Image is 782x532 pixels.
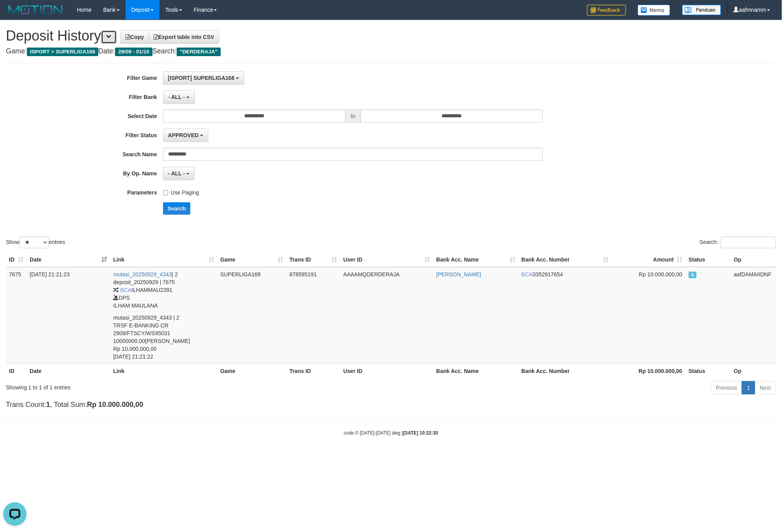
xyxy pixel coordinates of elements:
img: Feedback.jpg [587,5,626,16]
th: Bank Acc. Name [433,364,518,378]
th: Date [27,364,110,378]
strong: Rp 10.000.000,00 [87,401,143,408]
div: Showing 1 to 1 of 1 entries [6,380,320,391]
span: APPROVED [168,132,199,138]
a: Next [755,381,776,394]
input: Search: [721,237,776,248]
span: Copy [126,34,144,40]
th: Game: activate to sort column ascending [217,253,286,267]
span: "DERDERAJA" [177,48,221,56]
th: Amount: activate to sort column ascending [612,253,685,267]
label: Show entries [6,237,65,248]
th: Date: activate to sort column ascending [27,253,110,267]
span: [ISPORT] SUPERLIGA168 [168,75,234,81]
th: Trans ID [286,364,340,378]
strong: [DATE] 10:22:30 [403,430,438,436]
span: ISPORT > SUPERLIGA168 [27,48,98,56]
select: Showentries [20,237,49,248]
a: Previous [711,381,742,394]
th: Status [686,253,731,267]
strong: Rp 10.000.000,00 [639,368,683,374]
th: Bank Acc. Name: activate to sort column ascending [433,253,518,267]
td: SUPERLIGA168 [217,267,286,364]
td: 0352917654 [518,267,612,364]
th: Game [217,364,286,378]
button: Search [163,202,191,215]
strong: 1 [46,401,50,408]
th: Bank Acc. Number: activate to sort column ascending [518,253,612,267]
th: ID [6,364,27,378]
div: deposit_20250929 | 7675 ILHAMMAU2391 DPS ILHAM MAULANA mutasi_20250929_4343 | 2 TRSF E-BANKING CR... [113,278,214,361]
td: 7675 [6,267,27,364]
button: - ALL - [163,167,195,180]
th: Op [731,253,776,267]
label: Search: [700,237,776,248]
td: AAAAMQDERDERAJA [340,267,433,364]
span: to [346,110,360,123]
a: [PERSON_NAME] [436,271,481,277]
label: Use Paging [163,186,199,196]
h4: Game: Date: Search: [6,48,776,55]
span: BCA [521,271,533,277]
span: BCA [120,287,131,293]
th: Op [731,364,776,378]
span: 29/09 - 01/10 [115,48,152,56]
small: code © [DATE]-[DATE] dwg | [344,430,438,436]
span: Export table into CSV [154,34,214,40]
button: [ISPORT] SUPERLIGA168 [163,71,244,85]
button: Open LiveChat chat widget [3,3,27,27]
th: ID: activate to sort column ascending [6,253,27,267]
a: Export table into CSV [149,30,219,44]
th: User ID: activate to sort column ascending [340,253,433,267]
th: Status [686,364,731,378]
span: Rp 10.000.000,00 [639,271,682,277]
h1: Deposit History [6,28,776,44]
span: - ALL - [168,94,185,100]
th: Link: activate to sort column ascending [110,253,217,267]
h4: Trans Count: , Total Sum: [6,401,776,409]
th: User ID [340,364,433,378]
span: Approved [689,272,697,278]
img: panduan.png [682,5,721,15]
a: Copy [121,30,149,44]
img: MOTION_logo.png [6,4,65,16]
th: Link [110,364,217,378]
input: Use Paging [163,190,168,195]
button: - ALL - [163,90,195,104]
a: mutasi_20250929_4343 [113,271,172,277]
td: 878595191 [286,267,340,364]
button: APPROVED [163,129,208,142]
a: 1 [742,381,755,394]
td: | 2 [110,267,217,364]
td: [DATE] 21:21:23 [27,267,110,364]
span: - ALL - [168,170,185,177]
td: aafDAMAIIDNF [731,267,776,364]
th: Trans ID: activate to sort column ascending [286,253,340,267]
img: Button%20Memo.svg [638,5,670,16]
th: Bank Acc. Number [518,364,612,378]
